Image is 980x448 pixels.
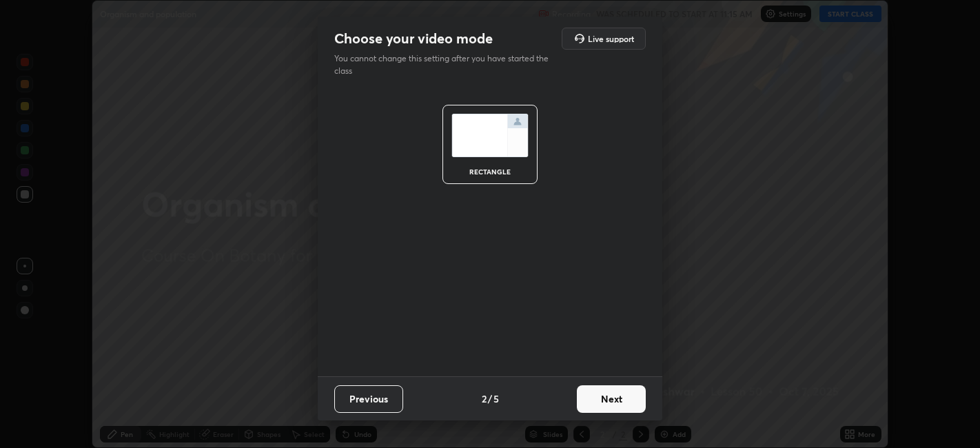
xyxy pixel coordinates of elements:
h4: 2 [482,391,487,406]
h4: / [488,391,492,406]
h2: Choose your video mode [334,30,493,48]
h4: 5 [493,391,499,406]
div: rectangle [462,168,518,175]
button: Previous [334,385,403,413]
button: Next [577,385,646,413]
h5: Live support [588,34,634,43]
p: You cannot change this setting after you have started the class [334,52,558,77]
img: normalScreenIcon.ae25ed63.svg [451,114,529,157]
